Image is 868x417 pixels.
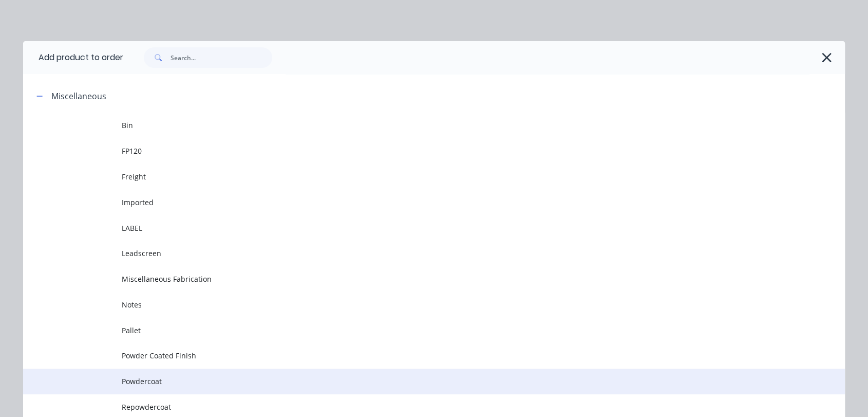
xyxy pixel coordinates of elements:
span: Powder Coated Finish [122,350,700,361]
div: Add product to order [23,41,123,74]
span: Repowdercoat [122,402,700,412]
span: Notes [122,299,700,310]
span: Leadscreen [122,248,700,259]
span: Freight [122,171,700,182]
span: LABEL [122,223,700,233]
span: Pallet [122,325,700,336]
span: Powdercoat [122,376,700,387]
input: Search... [171,47,272,68]
span: Imported [122,197,700,208]
div: Miscellaneous [51,90,106,102]
span: FP120 [122,146,700,156]
span: Miscellaneous Fabrication [122,274,700,284]
span: Bin [122,120,700,131]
